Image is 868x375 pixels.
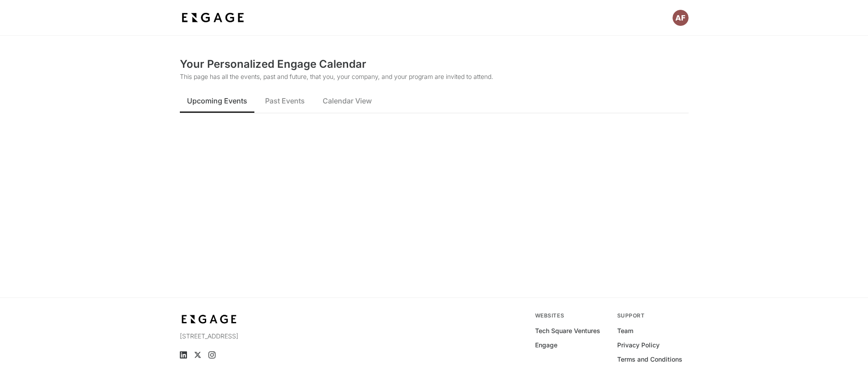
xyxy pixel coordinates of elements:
[180,10,246,26] img: bdf1fb74-1727-4ba0-a5bd-bc74ae9fc70b.jpeg
[180,72,689,81] p: This page has all the events, past and future, that you, your company, and your program are invit...
[617,312,689,319] div: Support
[617,355,682,364] a: Terms and Conditions
[208,351,216,359] a: Instagram
[180,351,187,359] a: LinkedIn
[535,326,600,335] a: Tech Square Ventures
[617,341,660,350] a: Privacy Policy
[316,88,379,113] button: Calendar View
[617,326,633,335] a: Team
[180,332,335,341] p: [STREET_ADDRESS]
[187,95,247,106] span: Upcoming Events
[258,88,312,113] button: Past Events
[180,312,239,326] img: bdf1fb74-1727-4ba0-a5bd-bc74ae9fc70b.jpeg
[265,95,305,106] span: Past Events
[180,351,335,359] ul: Social media
[673,10,689,26] button: Open profile menu
[180,57,689,71] h2: Your Personalized Engage Calendar
[180,88,254,113] button: Upcoming Events
[673,10,689,26] img: Profile picture of Anne Felts
[535,312,606,319] div: Websites
[323,95,372,106] span: Calendar View
[194,351,201,359] a: X (Twitter)
[535,341,557,350] a: Engage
